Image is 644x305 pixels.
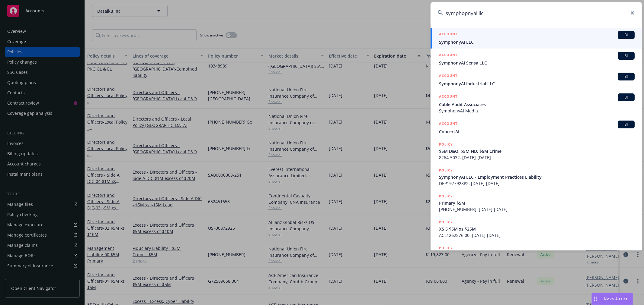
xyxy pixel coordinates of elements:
[431,216,642,242] a: POLICYXS 5 $5M xs $25MACL1262876 00, [DATE]-[DATE]
[431,28,642,49] a: ACCOUNTBISymphonyAI LLC
[439,80,635,87] span: SymphonyAI Industrial LLC
[431,2,642,24] input: Search...
[431,117,642,138] a: ACCOUNTBIConcertAI
[439,154,635,161] span: 8264-5032, [DATE]-[DATE]
[431,90,642,117] a: ACCOUNTBICable Audit AssociatesSymphonyAI Media
[431,69,642,90] a: ACCOUNTBISymphonyAI Industrial LLC
[592,293,599,305] div: Drag to move
[439,148,635,154] span: $5M D&O, $5M FID, $5M Crime
[439,167,453,173] h5: POLICY
[439,108,635,114] span: SymphonyAI Media
[439,193,453,199] h5: POLICY
[604,296,628,301] span: Nova Assist
[439,226,635,232] span: XS 5 $5M xs $25M
[439,73,457,80] h5: ACCOUNT
[620,95,632,100] span: BI
[431,242,642,268] a: POLICY
[591,293,633,305] button: Nova Assist
[620,122,632,127] span: BI
[431,190,642,216] a: POLICYPrimary $5M[PHONE_NUMBER], [DATE]-[DATE]
[431,138,642,164] a: POLICY$5M D&O, $5M FID, $5M Crime8264-5032, [DATE]-[DATE]
[439,174,635,180] span: SymphonyAI LLC - Employment Practices Liability
[439,52,457,59] h5: ACCOUNT
[431,49,642,69] a: ACCOUNTBISymphonyAI Sensa LLC
[439,232,635,238] span: ACL1262876 00, [DATE]-[DATE]
[439,121,457,128] h5: ACCOUNT
[431,164,642,190] a: POLICYSymphonyAI LLC - Employment Practices LiabilityDEP1977928P2, [DATE]-[DATE]
[439,39,635,45] span: SymphonyAI LLC
[620,74,632,79] span: BI
[620,53,632,58] span: BI
[439,200,635,206] span: Primary $5M
[439,206,635,212] span: [PHONE_NUMBER], [DATE]-[DATE]
[439,60,635,66] span: SymphonyAI Sensa LLC
[620,32,632,38] span: BI
[439,31,457,38] h5: ACCOUNT
[439,180,635,187] span: DEP1977928P2, [DATE]-[DATE]
[439,128,635,135] span: ConcertAI
[439,245,453,251] h5: POLICY
[439,219,453,225] h5: POLICY
[439,93,457,101] h5: ACCOUNT
[439,101,635,108] span: Cable Audit Associates
[439,141,453,147] h5: POLICY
